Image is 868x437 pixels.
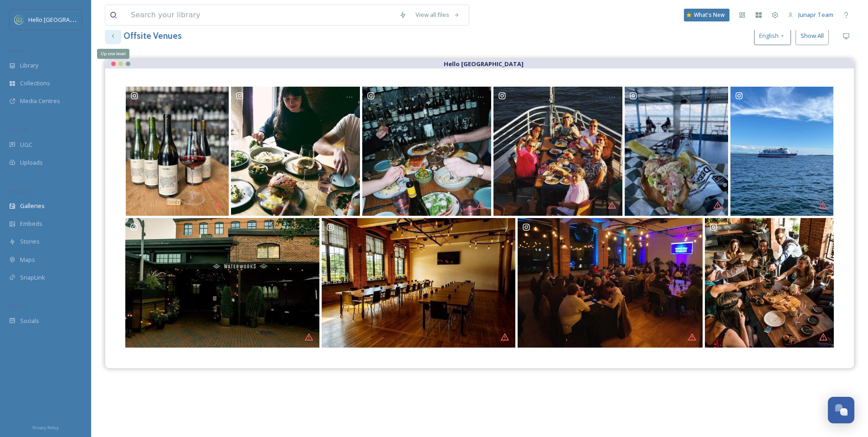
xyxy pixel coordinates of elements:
[230,87,361,216] a: Opens media popup. Media description: eb095bb4-1840-608e-a139-3fc412e6e512.jpg.
[20,97,60,105] span: Media Centres
[20,255,35,264] span: Maps
[123,29,182,42] h3: Offsite Venues
[126,5,395,25] input: Search your library
[704,218,835,347] a: Opens media popup. Media description: f632531a-e46c-666f-0572-072dd80748f2.jpg.
[9,302,27,309] span: SOCIALS
[32,421,59,432] a: Privacy Policy
[32,425,59,431] span: Privacy Policy
[15,15,24,24] img: images.png
[9,126,29,133] span: COLLECT
[97,49,129,59] div: Up one level
[20,219,42,228] span: Embeds
[20,202,45,210] span: Galleries
[361,87,492,216] a: Opens media popup. Media description: 1e19f952-50a9-76ab-28bb-830a971cf480.jpg.
[444,60,524,68] strong: Hello [GEOGRAPHIC_DATA]
[828,397,854,423] button: Open Chat
[9,187,30,194] span: WIDGETS
[20,158,43,167] span: Uploads
[796,26,829,45] button: Show All
[783,6,838,24] a: Junapr Team
[798,10,833,19] span: Junapr Team
[493,87,624,216] a: Opens media popup. Media description: 2c0280ba-4e1a-9048-8cbf-be975c9804ef.jpg.
[20,61,38,70] span: Library
[20,317,39,325] span: Socials
[729,87,835,216] a: Opens media popup. Media description: bee1120f-5fa3-71c5-cd29-446c7c27b94a.jpg.
[20,140,32,149] span: UGC
[20,79,50,88] span: Collections
[320,218,517,347] a: Opens media popup. Media description: 828e81f3-b629-e200-ebf5-6a83a08e0f16.jpg.
[411,6,464,24] a: View all files
[684,9,729,21] a: What's New
[124,87,230,216] a: Opens media popup. Media description: e63a7127-deaf-12a7-b9be-25b909b648b4.jpg.
[759,31,779,40] span: English
[9,47,25,54] span: MEDIA
[20,237,40,246] span: Stories
[20,273,45,282] span: SnapLink
[517,218,704,347] a: Opens media popup. Media description: ada3c405-0143-9e61-9c20-7c6ae01edcbe.jpg.
[28,15,102,24] span: Hello [GEOGRAPHIC_DATA]
[624,87,729,216] a: Opens media popup. Media description: 05434e41-7d3c-14c0-4b0b-bcceee587e8c.jpg.
[124,218,320,347] a: Opens media popup. Media description: 3aa0999d-63ed-649d-a5f7-df556d3f2b34.jpg.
